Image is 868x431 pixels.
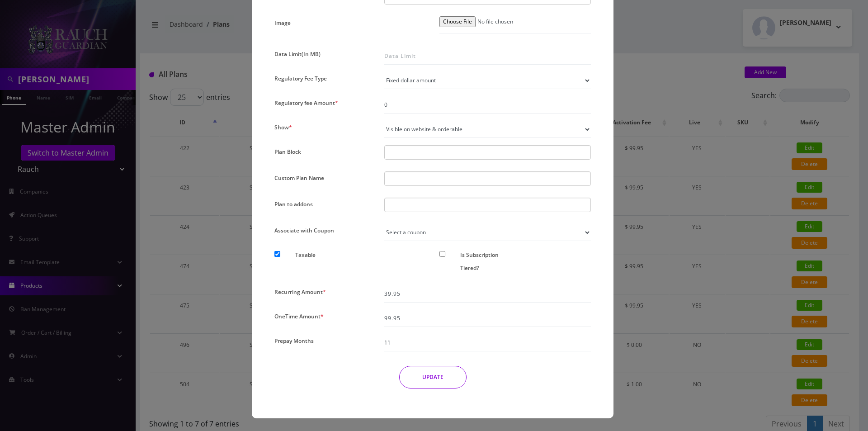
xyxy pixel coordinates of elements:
label: Regulatory fee Amount [274,96,338,109]
label: Image [274,16,291,29]
label: Prepay Months [274,334,314,347]
input: Prepay Months [384,334,591,351]
label: Taxable [295,248,316,261]
label: Associate with Coupon [274,224,334,237]
input: Regulatory fee Amount [384,96,591,114]
label: Is Subscription Tiered? [460,248,509,275]
label: Plan to addons [274,198,313,211]
button: UPDATE [399,366,467,388]
label: Data Limit(In MB) [274,47,321,61]
input: One Time Amount [384,310,591,327]
label: Plan Block [274,145,301,158]
label: Custom Plan Name [274,171,324,185]
label: OneTime Amount [274,310,324,323]
label: Recurring Amount [274,285,326,298]
input: Recurring Amount [384,285,591,303]
label: Regulatory Fee Type [274,72,327,85]
input: Data Limit [384,47,591,65]
label: Show [274,121,292,134]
